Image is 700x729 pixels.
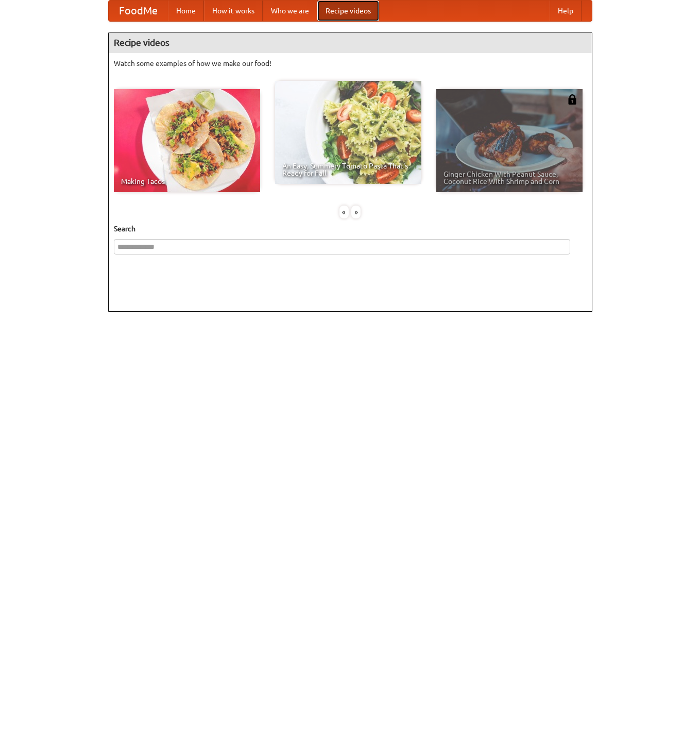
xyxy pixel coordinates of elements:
a: An Easy, Summery Tomato Pasta That's Ready for Fall [275,81,421,184]
h4: Recipe videos [109,32,592,53]
a: Making Tacos [114,89,260,192]
span: Making Tacos [121,178,253,185]
a: Who we are [263,1,317,21]
a: How it works [204,1,263,21]
a: Recipe videos [317,1,379,21]
div: » [351,206,361,218]
span: An Easy, Summery Tomato Pasta That's Ready for Fall [282,162,414,177]
a: Help [550,1,582,21]
a: FoodMe [109,1,168,21]
a: Home [168,1,204,21]
div: « [339,206,349,218]
h5: Search [114,224,587,234]
p: Watch some examples of how we make our food! [114,58,587,69]
img: 483408.png [567,94,577,105]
